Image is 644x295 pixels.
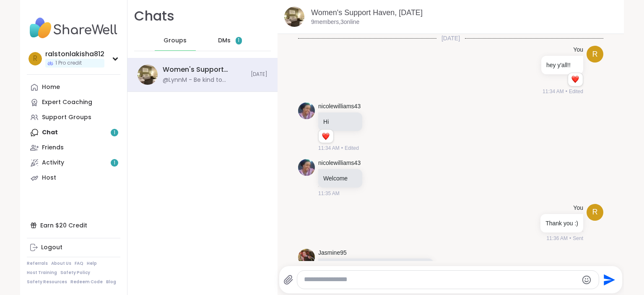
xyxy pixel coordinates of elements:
a: Redeem Code [70,279,103,285]
a: nicolewilliams43 [318,102,361,111]
a: Referrals [27,261,48,266]
p: Hi [323,117,357,126]
span: 11:36 AM [546,235,568,242]
textarea: Type your message [304,275,578,284]
p: hey y'all!! [546,61,578,69]
span: DMs [218,37,231,45]
img: https://sharewell-space-live.sfo3.digitaloceanspaces.com/user-generated/0818d3a5-ec43-4745-9685-c... [298,249,315,266]
span: Groups [164,37,187,45]
a: Host [27,170,120,185]
a: Women's Support Haven, [DATE] [311,8,423,17]
div: Reaction list [319,130,333,143]
span: r [33,53,37,64]
div: @LynnM - Be kind to yourself everyone [163,76,246,84]
div: Women's Support Haven, [DATE] [163,65,246,74]
div: Support Groups [42,113,91,122]
a: Logout [27,240,120,255]
h4: You [573,46,583,54]
button: Reactions: love [571,76,579,83]
div: ralstonlakisha812 [45,50,104,59]
img: https://sharewell-space-live.sfo3.digitaloceanspaces.com/user-generated/3403c148-dfcf-4217-9166-8... [298,159,315,176]
span: [DATE] [251,71,267,78]
a: Help [87,261,97,266]
span: 1 [114,159,115,167]
span: 1 [238,37,239,44]
p: Thank you :) [545,219,578,227]
span: Sent [573,235,583,242]
a: Safety Policy [60,270,90,276]
img: https://sharewell-space-live.sfo3.digitaloceanspaces.com/user-generated/3403c148-dfcf-4217-9166-8... [298,102,315,119]
a: FAQ [75,261,83,266]
a: nicolewilliams43 [318,159,361,167]
a: Jasmine95 [318,249,347,257]
div: Logout [41,243,62,252]
a: Activity1 [27,155,120,170]
a: Support Groups [27,110,120,125]
span: 11:34 AM [318,144,340,152]
button: Reactions: love [321,133,330,140]
a: Blog [106,279,116,285]
img: ShareWell Nav Logo [27,13,120,43]
div: Home [42,83,60,91]
a: Safety Resources [27,279,67,285]
span: • [569,235,571,242]
h1: Chats [134,7,174,26]
span: • [566,88,567,95]
a: Host Training [27,270,57,276]
span: • [341,144,343,152]
div: Expert Coaching [42,98,92,107]
button: Send [599,270,618,289]
button: Emoji picker [582,275,592,285]
span: 11:34 AM [543,88,564,95]
h4: You [573,204,583,212]
span: 1 Pro credit [55,60,82,67]
a: Friends [27,140,120,155]
p: Welcome [323,174,357,183]
span: r [592,206,597,218]
div: Earn $20 Credit [27,218,120,233]
a: About Us [51,261,71,266]
div: Host [42,174,56,182]
a: Expert Coaching [27,95,120,110]
span: Edited [569,88,583,95]
div: Activity [42,159,64,167]
div: Friends [42,144,64,152]
div: Reaction list [568,73,583,86]
span: 11:35 AM [318,190,340,197]
a: Home [27,80,120,95]
img: Women's Support Haven, Oct 14 [284,7,304,27]
span: Edited [345,144,359,152]
span: [DATE] [436,34,465,42]
p: 9 members, 3 online [311,18,359,26]
span: r [592,49,597,60]
img: Women's Support Haven, Oct 14 [138,65,158,85]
